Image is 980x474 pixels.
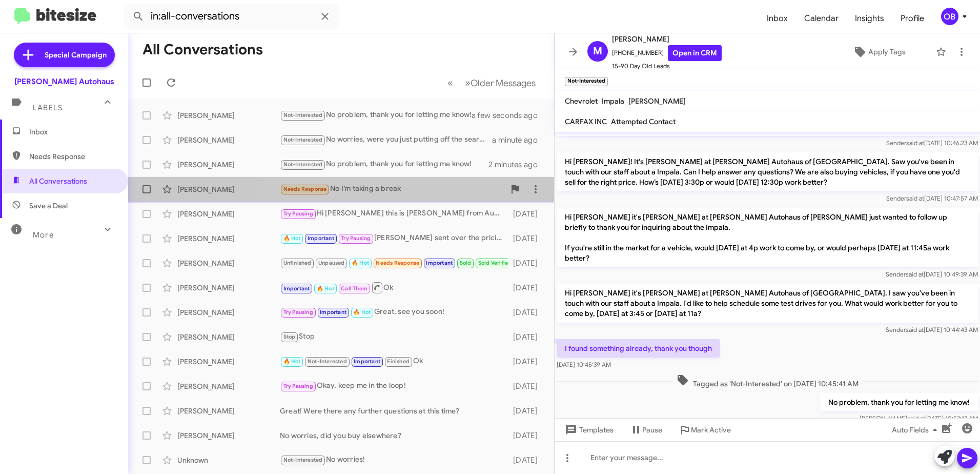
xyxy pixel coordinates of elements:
span: Try Pausing [283,309,313,315]
span: 15-90 Day Old Leads [612,61,722,71]
button: Auto Fields [884,421,949,439]
span: Important [354,358,380,365]
span: [PERSON_NAME] [612,33,722,45]
div: [PERSON_NAME] [177,406,280,416]
div: [PERSON_NAME] [177,283,280,293]
span: 🔥 Hot [353,309,371,315]
span: Chevrolet [565,96,598,106]
div: [DATE] [508,233,546,244]
div: [DATE] [508,332,546,342]
span: Sender [DATE] 10:44:43 AM [886,326,978,333]
span: Not-Interested [283,457,323,463]
span: [DATE] 10:45:39 AM [557,361,611,368]
span: [PERSON_NAME] [DATE] 10:52:13 AM [860,414,978,422]
span: Important [320,309,346,315]
span: said at [906,270,924,278]
span: Sold [460,260,472,266]
p: No problem, thank you for letting me know! [820,393,978,411]
span: said at [906,326,924,333]
span: All Conversations [29,176,87,186]
span: Sender [DATE] 10:46:23 AM [886,139,978,147]
div: [PERSON_NAME] [177,381,280,391]
div: Ok [280,281,508,294]
a: Open in CRM [668,45,722,61]
span: » [465,76,471,89]
span: Apply Tags [868,43,906,61]
span: Try Pausing [283,383,313,389]
span: Tagged as 'Not-Interested' on [DATE] 10:45:41 AM [672,374,863,389]
div: [PERSON_NAME] [177,430,280,441]
span: Profile [892,4,932,33]
div: Great! Were there any further questions at this time? [280,406,508,416]
span: Try Pausing [341,235,371,242]
a: Special Campaign [14,43,115,67]
span: Important [426,260,453,266]
div: Thanks :) [280,257,508,269]
span: Pause [642,421,662,439]
span: said at [906,139,924,147]
span: [PHONE_NUMBER] [612,45,722,61]
button: OB [932,8,969,25]
div: 2 minutes ago [488,160,546,170]
div: No worries, did you buy elsewhere? [280,430,508,441]
span: Try Pausing [283,210,313,217]
span: Unpaused [318,260,345,266]
a: Inbox [759,4,796,33]
span: Unfinished [283,260,312,266]
div: Okay, keep me in the loop! [280,380,508,392]
div: [PERSON_NAME] [177,110,280,121]
span: CARFAX INC [565,117,607,126]
div: [PERSON_NAME] [177,307,280,318]
div: [PERSON_NAME] [177,258,280,268]
div: [PERSON_NAME] [177,332,280,342]
button: Apply Tags [827,43,931,61]
div: [DATE] [508,406,546,416]
div: [PERSON_NAME] [177,357,280,367]
div: [PERSON_NAME] [177,209,280,219]
span: Call Them [341,285,367,292]
div: Hi [PERSON_NAME] this is [PERSON_NAME] from Audi Sylvania, we just got a new 2025 All-new Q5 blue... [280,208,508,220]
span: Older Messages [471,77,536,89]
nav: Page navigation example [442,72,542,93]
div: No problem, thank you for letting me know! [280,109,484,121]
span: Templates [563,421,614,439]
div: [DATE] [508,455,546,465]
span: Mark Active [691,421,731,439]
div: [PERSON_NAME] [177,184,280,194]
div: a minute ago [492,135,546,145]
div: [DATE] [508,357,546,367]
div: a few seconds ago [484,110,546,121]
span: said at [906,194,924,202]
span: [PERSON_NAME] [628,96,686,106]
small: Not-Interested [565,77,608,86]
span: « [447,76,453,89]
div: [PERSON_NAME] [177,160,280,170]
span: said at [907,414,925,422]
div: [DATE] [508,307,546,318]
span: 🔥 Hot [317,285,334,292]
button: Previous [441,72,459,93]
span: Needs Response [283,186,327,192]
span: Sender [DATE] 10:49:39 AM [886,270,978,278]
h1: All Conversations [142,42,263,58]
div: Great, see you soon! [280,306,508,318]
span: Needs Response [29,151,116,162]
button: Templates [555,421,622,439]
button: Mark Active [670,421,739,439]
span: 🔥 Hot [283,358,301,365]
span: Impala [602,96,624,106]
a: Insights [847,4,892,33]
div: [PERSON_NAME] Autohaus [14,76,114,87]
p: I found something already, thank you though [557,339,720,358]
div: No worries, were you just putting off the search for now or no longer interested? [280,134,492,146]
div: Ok [280,355,508,367]
p: Hi [PERSON_NAME]! It's [PERSON_NAME] at [PERSON_NAME] Autohaus of [GEOGRAPHIC_DATA]. Saw you've b... [557,152,978,191]
span: Not-Interested [283,112,323,118]
div: [DATE] [508,283,546,293]
span: Not-Interested [283,136,323,143]
span: 🔥 Hot [352,260,369,266]
div: Unknown [177,455,280,465]
span: Sender [DATE] 10:47:57 AM [886,194,978,202]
